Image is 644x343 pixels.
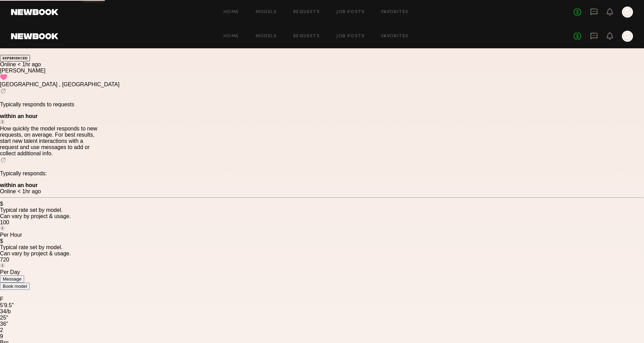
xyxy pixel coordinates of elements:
a: Models [256,10,277,14]
a: Home [224,34,239,39]
a: G [622,7,633,18]
a: Requests [293,34,320,39]
a: Favorites [382,34,409,39]
a: G [622,31,633,42]
a: Models [256,34,277,39]
a: Job Posts [336,10,365,14]
a: Home [224,10,239,14]
a: Favorites [382,10,409,14]
a: Job Posts [336,34,365,39]
a: Requests [293,10,320,14]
